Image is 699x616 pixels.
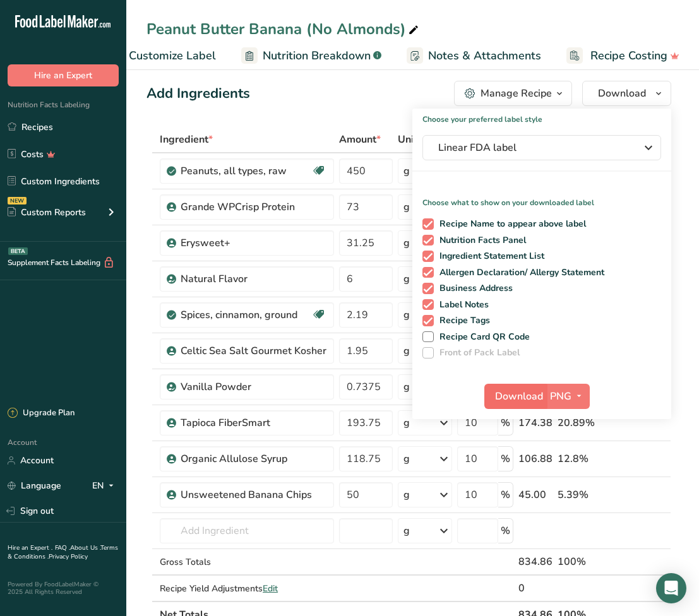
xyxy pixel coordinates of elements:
div: 20.89% [558,415,611,430]
button: Linear FDA label [422,135,661,160]
p: Choose what to show on your downloaded label [412,187,671,208]
span: Label Notes [434,299,489,311]
div: EN [92,478,119,494]
div: Erysweet+ [181,235,326,251]
div: Peanut Butter Banana (No Almonds) [146,18,421,40]
div: 106.88 [518,451,553,466]
span: Amount [339,132,381,147]
div: g [403,415,410,430]
a: Nutrition Breakdown [241,42,381,70]
div: Powered By FoodLabelMaker © 2025 All Rights Reserved [8,581,119,596]
span: Notes & Attachments [428,47,541,64]
span: Ingredient Statement List [434,251,545,262]
div: Spices, cinnamon, ground [181,307,311,323]
div: Tapioca FiberSmart [181,415,326,430]
div: g [403,199,410,215]
button: Download [582,81,671,106]
div: 834.86 [518,554,553,569]
div: 100% [558,554,611,569]
a: Terms & Conditions . [8,543,118,561]
a: FAQ . [55,543,70,552]
div: g [403,235,410,251]
a: Notes & Attachments [407,42,541,70]
a: Privacy Policy [49,552,88,561]
div: Custom Reports [8,206,86,219]
div: g [403,487,410,502]
div: Add Ingredients [146,83,250,104]
span: PNG [550,389,571,404]
a: Recipe Costing [566,42,679,70]
div: g [403,271,410,287]
span: Recipe Name to appear above label [434,218,587,230]
span: Ingredient [160,132,213,147]
span: Business Address [434,283,513,294]
div: g [403,163,410,179]
span: Linear FDA label [438,140,628,155]
div: BETA [8,247,28,255]
button: Hire an Expert [8,64,119,86]
span: Allergen Declaration/ Allergy Statement [434,267,605,278]
div: g [403,307,410,323]
span: Recipe Costing [590,47,667,64]
span: Customize Label [129,47,216,64]
span: Download [598,86,646,101]
div: 174.38 [518,415,553,430]
span: Nutrition Facts Panel [434,235,527,246]
div: g [403,343,410,358]
span: Edit [263,583,278,595]
span: Download [495,389,543,404]
div: Manage Recipe [481,86,552,101]
div: Open Intercom Messenger [656,573,686,603]
div: Peanuts, all types, raw [181,163,311,179]
div: Recipe Yield Adjustments [160,582,334,595]
div: 0 [518,581,553,596]
div: Organic Allulose Syrup [181,451,326,466]
div: NEW [8,197,27,204]
span: Unit [398,132,422,147]
button: Download [484,384,546,409]
a: Customize Label [107,42,216,70]
a: Language [8,475,61,497]
span: Recipe Card QR Code [434,331,530,343]
div: g [403,379,410,394]
button: Manage Recipe [454,81,572,106]
div: Gross Totals [160,555,334,569]
span: Front of Pack Label [434,347,520,358]
div: 12.8% [558,451,611,466]
div: Upgrade Plan [8,407,75,420]
div: g [403,451,410,466]
span: Nutrition Breakdown [263,47,371,64]
div: g [403,523,410,538]
div: 45.00 [518,487,553,502]
button: PNG [546,384,590,409]
span: Recipe Tags [434,315,491,326]
div: Natural Flavor [181,271,326,287]
div: Vanilla Powder [181,379,326,394]
input: Add Ingredient [160,518,334,543]
a: Hire an Expert . [8,543,52,552]
a: About Us . [70,543,100,552]
h1: Choose your preferred label style [412,109,671,125]
div: 5.39% [558,487,611,502]
div: Grande WPCrisp Protein [181,199,326,215]
div: Unsweetened Banana Chips [181,487,326,502]
div: Celtic Sea Salt Gourmet Kosher [181,343,326,358]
